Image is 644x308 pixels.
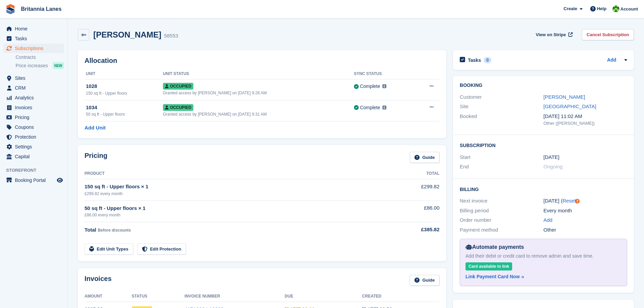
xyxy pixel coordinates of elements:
[3,152,64,161] a: menu
[613,5,619,12] img: Robert Parr
[15,73,55,83] span: Sites
[460,113,543,127] div: Booked
[544,153,559,161] time: 2024-11-01 01:00:00 UTC
[86,82,163,90] div: 1028
[15,113,55,122] span: Pricing
[544,207,627,215] div: Every month
[98,228,131,233] span: Before discounts
[3,93,64,102] a: menu
[607,56,616,64] a: Add
[164,32,178,40] div: 58553
[410,152,439,163] a: Guide
[544,226,627,234] div: Other
[382,84,386,88] img: icon-info-grey-7440780725fd019a000dd9b08b2336e03edf1995a4989e88bcd33f0948082b44.svg
[466,273,619,280] a: Link Payment Card Now
[3,175,64,185] a: menu
[385,179,439,200] td: £299.82
[15,132,55,142] span: Protection
[132,291,185,302] th: Status
[564,5,577,12] span: Create
[3,132,64,142] a: menu
[460,83,627,88] h2: Booking
[460,226,543,234] div: Payment method
[544,216,553,224] a: Add
[484,57,492,63] div: 0
[85,57,439,65] h2: Allocation
[85,183,385,191] div: 150 sq ft - Upper floors × 1
[460,186,627,192] h2: Billing
[460,153,543,161] div: Start
[15,24,55,33] span: Home
[460,163,543,171] div: End
[460,207,543,215] div: Billing period
[86,90,163,96] div: 150 sq ft - Upper floors
[382,105,386,110] img: icon-info-grey-7440780725fd019a000dd9b08b2336e03edf1995a4989e88bcd33f0948082b44.svg
[3,113,64,122] a: menu
[15,175,55,185] span: Booking Portal
[466,243,621,251] div: Automate payments
[466,253,621,260] div: Add their debit or credit card to remove admin and save time.
[163,69,354,79] th: Unit Status
[85,291,132,302] th: Amount
[163,83,193,90] span: Occupied
[16,63,48,69] span: Price increases
[16,62,64,69] a: Price increases NEW
[85,168,385,179] th: Product
[354,69,413,79] th: Sync Status
[460,197,543,205] div: Next invoice
[385,226,439,234] div: £385.82
[163,111,354,117] div: Granted access by [PERSON_NAME] on [DATE] 9:31 AM
[460,142,627,148] h2: Subscription
[85,275,112,286] h2: Invoices
[533,29,574,40] a: View on Stripe
[15,152,55,161] span: Capital
[468,57,481,63] h2: Tasks
[3,73,64,83] a: menu
[53,62,64,69] div: NEW
[93,30,161,39] h2: [PERSON_NAME]
[574,198,580,204] div: Tooltip anchor
[544,164,563,169] span: Ongoing
[544,197,627,205] div: [DATE] ( )
[3,122,64,132] a: menu
[56,176,64,184] a: Preview store
[15,103,55,112] span: Invoices
[15,34,55,43] span: Tasks
[18,3,64,15] a: Britannia Lanes
[16,54,64,61] a: Contracts
[360,83,380,90] div: Complete
[137,243,186,255] a: Edit Protection
[15,93,55,102] span: Analytics
[85,227,96,233] span: Total
[582,29,634,40] a: Cancel Subscription
[163,90,354,96] div: Granted access by [PERSON_NAME] on [DATE] 9:28 AM
[460,93,543,101] div: Customer
[85,205,385,212] div: 50 sq ft - Upper floors × 1
[163,104,193,111] span: Occupied
[563,198,576,204] a: Reset
[5,4,16,14] img: stora-icon-8386f47178a22dfd0bd8f6a31ec36ba5ce8667c1dd55bd0f319d3a0aa187defe.svg
[86,104,163,112] div: 1034
[360,104,380,111] div: Complete
[6,167,67,174] span: Storefront
[460,216,543,224] div: Order number
[410,275,439,286] a: Guide
[3,103,64,112] a: menu
[536,31,566,38] span: View on Stripe
[85,152,108,163] h2: Pricing
[460,103,543,111] div: Site
[544,120,627,127] div: Other ([PERSON_NAME])
[85,69,163,79] th: Unit
[15,44,55,53] span: Subscriptions
[86,111,163,117] div: 50 sq ft - Upper floors
[85,191,385,197] div: £299.82 every month
[466,262,512,270] div: Card available to link
[597,5,606,12] span: Help
[15,83,55,93] span: CRM
[544,113,627,120] div: [DATE] 11:02 AM
[85,243,133,255] a: Edit Unit Types
[285,291,362,302] th: Due
[544,103,596,109] a: [GEOGRAPHIC_DATA]
[3,24,64,33] a: menu
[466,273,520,280] div: Link Payment Card Now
